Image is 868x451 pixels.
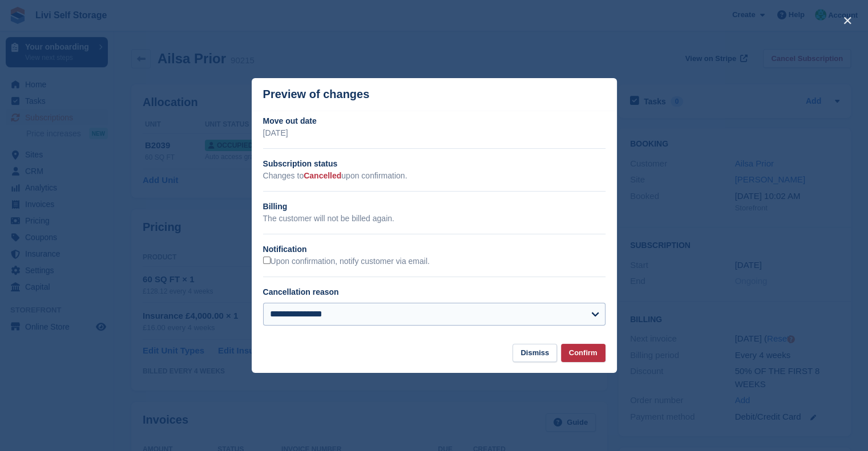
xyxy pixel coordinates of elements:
button: Confirm [561,344,605,363]
h2: Move out date [263,115,605,127]
p: The customer will not be billed again. [263,213,605,225]
label: Upon confirmation, notify customer via email. [263,257,430,267]
p: [DATE] [263,127,605,139]
h2: Billing [263,201,605,213]
h2: Notification [263,243,605,255]
button: close [838,11,857,30]
input: Upon confirmation, notify customer via email. [263,257,271,264]
button: Dismiss [512,344,557,363]
h2: Subscription status [263,158,605,170]
p: Changes to upon confirmation. [263,170,605,182]
label: Cancellation reason [263,287,339,296]
span: Cancelled [304,171,341,180]
p: Preview of changes [263,88,370,101]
